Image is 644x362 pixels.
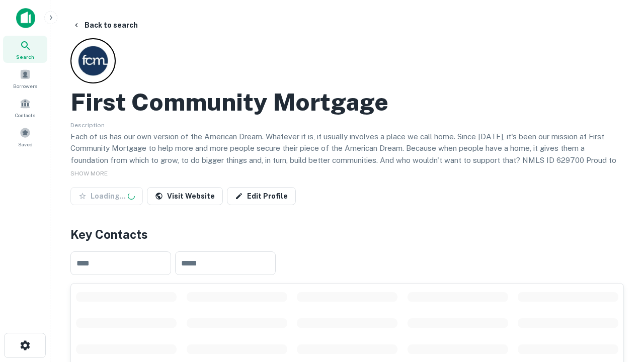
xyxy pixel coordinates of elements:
span: Description [70,122,105,129]
p: Each of us has our own version of the American Dream. Whatever it is, it usually involves a place... [70,131,624,178]
a: Borrowers [3,65,47,92]
a: Visit Website [147,187,223,205]
span: Search [16,53,34,61]
iframe: Chat Widget [594,282,644,330]
span: Borrowers [13,82,37,90]
a: Edit Profile [227,187,296,205]
h4: Key Contacts [70,225,624,243]
h2: First Community Mortgage [70,87,388,117]
button: Back to search [68,16,142,34]
span: Contacts [15,111,35,119]
span: SHOW MORE [70,170,108,177]
span: Saved [18,140,33,148]
a: Contacts [3,94,47,121]
a: Saved [3,123,47,150]
img: capitalize-icon.png [16,8,35,28]
a: Search [3,36,47,63]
